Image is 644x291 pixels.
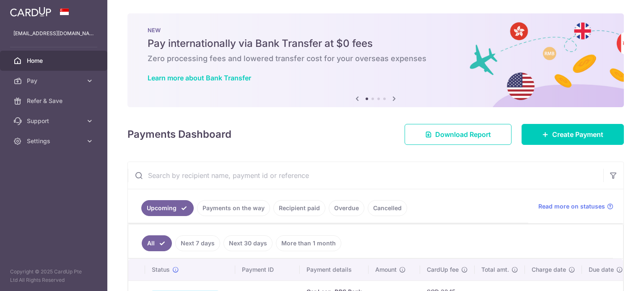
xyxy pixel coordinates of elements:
a: Overdue [329,200,364,216]
span: Refer & Save [27,97,82,105]
a: Recipient paid [273,200,325,216]
span: Home [27,57,82,65]
a: Download Report [405,124,512,145]
p: NEW [148,27,604,33]
span: Create Payment [552,129,603,139]
img: Bank transfer banner [127,13,624,107]
a: Cancelled [368,200,407,216]
h4: Payments Dashboard [127,127,231,142]
th: Payment details [300,259,369,281]
a: Learn more about Bank Transfer [148,74,251,82]
a: Payments on the way [197,200,270,216]
span: Total amt. [481,265,509,274]
span: Support [27,117,82,125]
span: Download Report [435,129,491,139]
a: Create Payment [522,124,624,145]
a: More than 1 month [276,235,341,251]
span: Charge date [532,265,566,274]
span: Read more on statuses [538,202,605,211]
img: CardUp [10,7,51,17]
h5: Pay internationally via Bank Transfer at $0 fees [148,37,604,50]
input: Search by recipient name, payment id or reference [128,162,603,189]
a: Next 7 days [175,235,220,251]
span: CardUp fee [427,265,459,274]
h6: Zero processing fees and lowered transfer cost for your overseas expenses [148,54,604,64]
span: Pay [27,77,82,85]
span: Amount [375,265,397,274]
a: Read more on statuses [538,202,613,211]
span: Settings [27,137,82,145]
a: Upcoming [141,200,194,216]
a: All [142,235,172,251]
span: Due date [589,265,614,274]
p: [EMAIL_ADDRESS][DOMAIN_NAME] [13,29,94,38]
th: Payment ID [235,259,300,281]
a: Next 30 days [223,235,273,251]
span: Status [152,265,170,274]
